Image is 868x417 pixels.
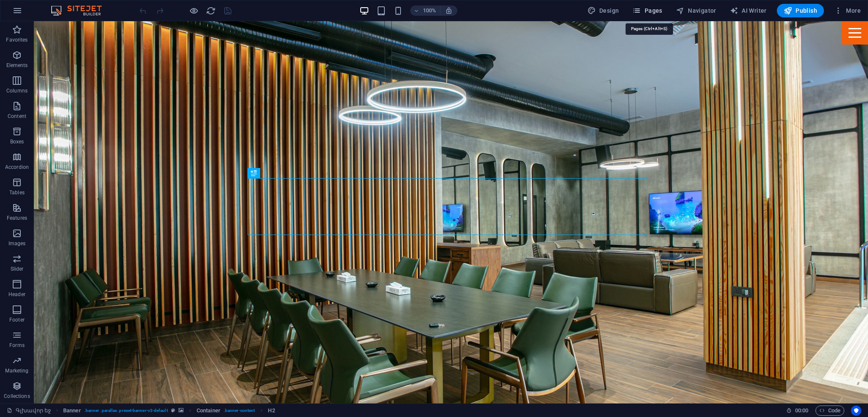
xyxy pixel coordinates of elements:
i: On resize automatically adjust zoom level to fit chosen device. [445,7,453,14]
span: Click to select. Double-click to edit [197,406,220,416]
p: Elements [6,62,28,69]
span: Publish [784,6,817,15]
div: Design (Ctrl+Alt+Y) [584,4,623,17]
p: Forms [9,342,25,349]
p: Images [8,240,26,247]
span: 00 00 [795,406,808,416]
span: Pages [632,6,662,15]
button: Click here to leave preview mode and continue editing [189,6,199,16]
button: Pages [629,4,665,17]
span: Click to select. Double-click to edit [268,406,275,416]
span: Design [587,6,619,15]
p: Boxes [10,138,24,145]
p: Features [7,215,27,221]
button: reload [206,6,216,16]
span: AI Writer [730,6,767,15]
a: Click to cancel selection. Double-click to open Pages [7,406,51,416]
h6: 100% [423,6,437,16]
button: 100% [410,6,440,16]
p: Content [8,113,26,120]
p: Marketing [5,367,28,374]
button: Usercentrics [851,406,861,416]
button: Code [815,406,844,416]
span: . banner .parallax .preset-banner-v3-default [84,406,168,416]
i: This element contains a background [178,408,184,413]
img: Editor Logo [49,6,112,16]
button: Publish [777,4,824,17]
i: This element is a customizable preset [171,408,175,413]
p: Header [8,291,25,298]
span: . banner-content [224,406,255,416]
button: AI Writer [726,4,770,17]
span: : [801,407,802,414]
span: More [834,6,861,15]
nav: breadcrumb [63,406,275,416]
h6: Session time [786,406,809,416]
p: Footer [9,316,25,323]
i: Reload page [206,6,216,16]
p: Slider [11,266,24,272]
p: Tables [9,189,25,196]
span: Navigator [676,6,716,15]
button: Design [584,4,623,17]
button: Navigator [673,4,720,17]
p: Accordion [5,164,29,171]
span: Code [819,406,840,416]
p: Columns [6,87,28,94]
span: Click to select. Double-click to edit [63,406,81,416]
p: Collections [4,393,30,400]
button: More [831,4,864,17]
p: Favorites [6,36,28,43]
